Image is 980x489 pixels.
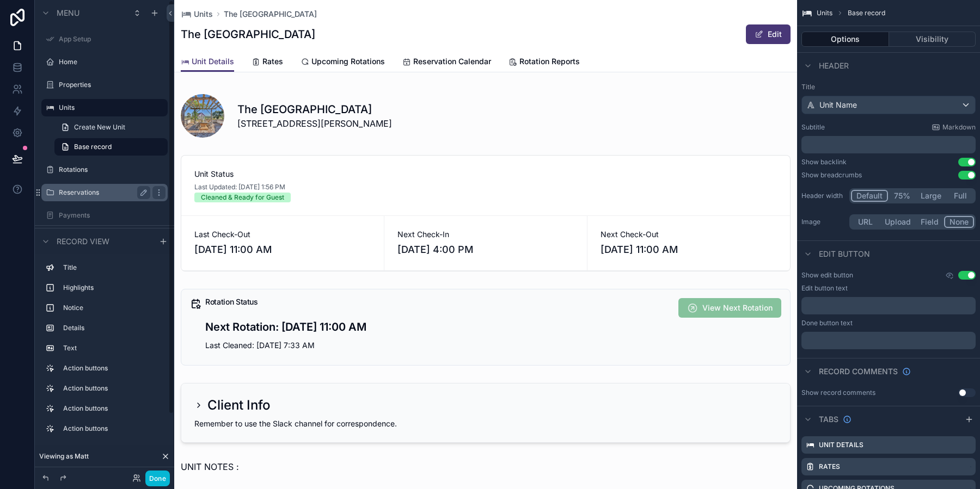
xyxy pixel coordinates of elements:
[74,143,112,151] span: Base record
[519,56,580,67] span: Rotation Reports
[801,218,845,226] label: Image
[801,191,845,200] label: Header width
[63,304,163,312] label: Notice
[946,190,974,202] button: Full
[252,52,283,73] a: Rates
[801,284,848,293] label: Edit button text
[851,216,880,228] button: URL
[63,324,163,332] label: Details
[39,452,89,461] span: Viewing as Matt
[311,56,385,67] span: Upcoming Rotations
[57,8,79,18] span: Menu
[63,424,163,433] label: Action buttons
[819,366,898,377] span: Record comments
[509,52,580,73] a: Rotation Reports
[192,56,234,67] span: Unit Details
[224,9,317,20] a: The [GEOGRAPHIC_DATA]
[59,165,166,174] label: Rotations
[181,27,315,42] h1: The [GEOGRAPHIC_DATA]
[59,188,146,197] label: Reservations
[819,60,849,71] span: Header
[944,216,974,228] button: None
[819,462,840,471] label: Rates
[59,211,166,220] label: Payments
[63,263,163,272] label: Title
[194,9,213,20] span: Units
[801,171,862,179] div: Show breadcrumbs
[851,190,888,202] button: Default
[880,216,916,228] button: Upload
[801,332,976,349] div: scrollable content
[819,100,857,110] span: Unit Name
[819,414,838,425] span: Tabs
[63,283,163,292] label: Highlights
[145,471,170,486] button: Done
[63,344,163,352] label: Text
[801,123,825,132] label: Subtitle
[59,103,161,112] label: Units
[746,24,791,44] button: Edit
[801,319,853,327] label: Done button text
[301,52,385,73] a: Upcoming Rotations
[819,441,863,449] label: Unit Details
[413,56,491,67] span: Reservation Calendar
[74,123,125,132] span: Create New Unit
[181,52,234,72] a: Unit Details
[817,9,832,17] span: Units
[801,96,976,114] button: Unit Name
[819,249,870,259] span: Edit button
[63,364,163,373] label: Action buttons
[57,236,109,247] span: Record view
[59,58,166,66] label: Home
[63,384,163,393] label: Action buttons
[801,83,976,91] label: Title
[916,190,946,202] button: Large
[801,32,889,47] button: Options
[848,9,885,17] span: Base record
[801,136,976,153] div: scrollable content
[801,297,976,314] div: scrollable content
[54,138,168,156] a: Base record
[916,216,945,228] button: Field
[402,52,491,73] a: Reservation Calendar
[801,388,875,397] div: Show record comments
[942,123,976,132] span: Markdown
[59,35,166,44] label: App Setup
[262,56,283,67] span: Rates
[932,123,976,132] a: Markdown
[181,9,213,20] a: Units
[59,81,166,89] label: Properties
[801,271,853,280] label: Show edit button
[888,190,916,202] button: 75%
[801,158,847,166] div: Show backlink
[63,444,163,453] label: Divider
[54,119,168,136] a: Create New Unit
[889,32,976,47] button: Visibility
[35,254,174,450] div: scrollable content
[63,404,163,413] label: Action buttons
